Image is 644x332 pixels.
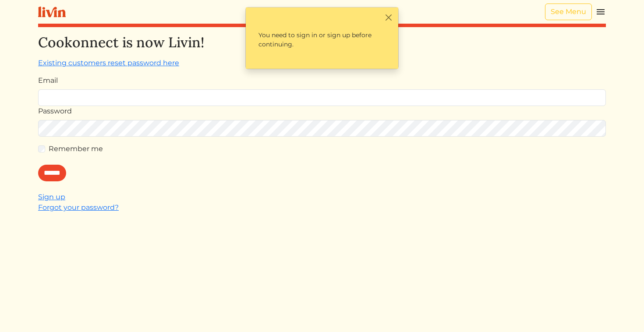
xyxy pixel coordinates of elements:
[38,59,179,67] a: Existing customers reset password here
[38,75,58,86] label: Email
[38,193,65,201] a: Sign up
[384,13,393,22] button: Close
[49,144,103,154] label: Remember me
[251,23,393,57] p: You need to sign in or sign up before continuing.
[595,7,606,17] img: menu_hamburger-cb6d353cf0ecd9f46ceae1c99ecbeb4a00e71ca567a856bd81f57e9d8c17bb26.svg
[38,7,66,18] img: livin-logo-a0d97d1a881af30f6274990eb6222085a2533c92bbd1e4f22c21b4f0d0e3210c.svg
[38,106,72,117] label: Password
[38,34,606,51] h2: Cookonnect is now Livin!
[545,4,592,20] a: See Menu
[38,203,119,212] a: Forgot your password?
